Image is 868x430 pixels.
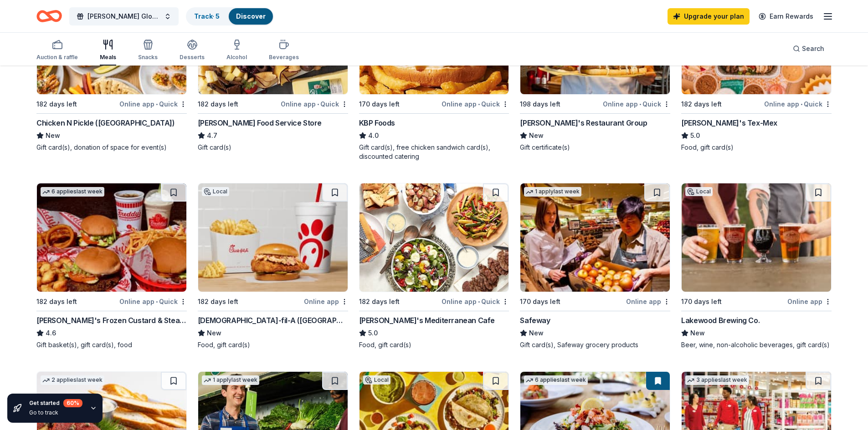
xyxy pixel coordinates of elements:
[681,183,832,349] a: Image for Lakewood Brewing Co.Local170 days leftOnline appLakewood Brewing Co.NewBeer, wine, non-...
[442,98,509,110] div: Online app Quick
[41,187,104,197] div: 6 applies last week
[478,101,480,108] span: •
[359,315,495,326] div: [PERSON_NAME]'s Mediterranean Cafe
[198,183,348,292] img: Image for Chick-fil-A (Dallas Frankford Road)
[138,35,158,66] button: Snacks
[226,35,247,66] button: Alcohol
[87,11,160,22] span: [PERSON_NAME] Global Prep Academy at [PERSON_NAME]
[681,99,722,110] div: 182 days left
[681,315,760,326] div: Lakewood Brewing Co.
[359,99,400,110] div: 170 days left
[36,99,77,110] div: 182 days left
[690,130,700,141] span: 5.0
[368,130,379,141] span: 4.0
[639,101,641,108] span: •
[764,98,832,110] div: Online app Quick
[520,143,670,152] div: Gift certificate(s)
[681,117,777,128] div: [PERSON_NAME]'s Tex-Mex
[269,35,299,66] button: Beverages
[359,296,400,307] div: 182 days left
[682,183,831,292] img: Image for Lakewood Brewing Co.
[138,54,158,61] div: Snacks
[202,187,229,196] div: Local
[29,409,82,416] div: Go to track
[198,340,348,349] div: Food, gift card(s)
[359,340,509,349] div: Food, gift card(s)
[29,399,82,407] div: Get started
[36,296,77,307] div: 182 days left
[442,296,509,307] div: Online app Quick
[304,296,348,307] div: Online app
[520,315,550,326] div: Safeway
[787,296,832,307] div: Online app
[524,375,588,385] div: 6 applies last week
[46,130,60,141] span: New
[685,187,713,196] div: Local
[100,35,116,66] button: Meals
[681,143,832,152] div: Food, gift card(s)
[46,328,56,339] span: 4.6
[690,328,705,339] span: New
[180,35,205,66] button: Desserts
[180,54,205,61] div: Desserts
[198,183,348,349] a: Image for Chick-fil-A (Dallas Frankford Road)Local182 days leftOnline app[DEMOGRAPHIC_DATA]-fil-A...
[802,43,824,54] span: Search
[681,340,832,349] div: Beer, wine, non-alcoholic beverages, gift card(s)
[36,143,187,152] div: Gift card(s), donation of space for event(s)
[37,183,186,292] img: Image for Freddy's Frozen Custard & Steakburgers
[69,7,179,25] button: [PERSON_NAME] Global Prep Academy at [PERSON_NAME]
[36,35,78,66] button: Auction & raffle
[156,298,158,305] span: •
[317,101,319,108] span: •
[478,298,480,305] span: •
[529,328,544,339] span: New
[801,101,802,108] span: •
[668,8,750,25] a: Upgrade your plan
[753,8,819,25] a: Earn Rewards
[269,54,299,61] div: Beverages
[156,101,158,108] span: •
[520,117,647,128] div: [PERSON_NAME]'s Restaurant Group
[529,130,544,141] span: New
[368,328,378,339] span: 5.0
[520,183,670,292] img: Image for Safeway
[198,315,348,326] div: [DEMOGRAPHIC_DATA]-fil-A ([GEOGRAPHIC_DATA])
[36,5,62,27] a: Home
[119,98,187,110] div: Online app Quick
[360,183,509,292] img: Image for Taziki's Mediterranean Cafe
[226,54,247,61] div: Alcohol
[603,98,670,110] div: Online app Quick
[207,130,217,141] span: 4.7
[681,296,722,307] div: 170 days left
[359,117,395,128] div: KBP Foods
[186,7,274,25] button: Track· 5Discover
[198,117,322,128] div: [PERSON_NAME] Food Service Store
[194,12,220,20] a: Track· 5
[198,143,348,152] div: Gift card(s)
[281,98,348,110] div: Online app Quick
[36,340,187,349] div: Gift basket(s), gift card(s), food
[36,54,78,61] div: Auction & raffle
[359,143,509,161] div: Gift card(s), free chicken sandwich card(s), discounted catering
[520,340,670,349] div: Gift card(s), Safeway grocery products
[236,12,266,20] a: Discover
[786,40,832,58] button: Search
[202,375,259,385] div: 1 apply last week
[198,296,238,307] div: 182 days left
[63,399,82,407] div: 60 %
[626,296,670,307] div: Online app
[36,183,187,349] a: Image for Freddy's Frozen Custard & Steakburgers6 applieslast week182 days leftOnline app•Quick[P...
[119,296,187,307] div: Online app Quick
[685,375,749,385] div: 3 applies last week
[520,183,670,349] a: Image for Safeway1 applylast week170 days leftOnline appSafewayNewGift card(s), Safeway grocery p...
[520,99,560,110] div: 198 days left
[36,315,187,326] div: [PERSON_NAME]'s Frozen Custard & Steakburgers
[198,99,238,110] div: 182 days left
[100,54,116,61] div: Meals
[520,296,560,307] div: 170 days left
[524,187,581,197] div: 1 apply last week
[363,375,390,384] div: Local
[359,183,509,349] a: Image for Taziki's Mediterranean Cafe182 days leftOnline app•Quick[PERSON_NAME]'s Mediterranean C...
[41,375,104,385] div: 2 applies last week
[36,117,175,128] div: Chicken N Pickle ([GEOGRAPHIC_DATA])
